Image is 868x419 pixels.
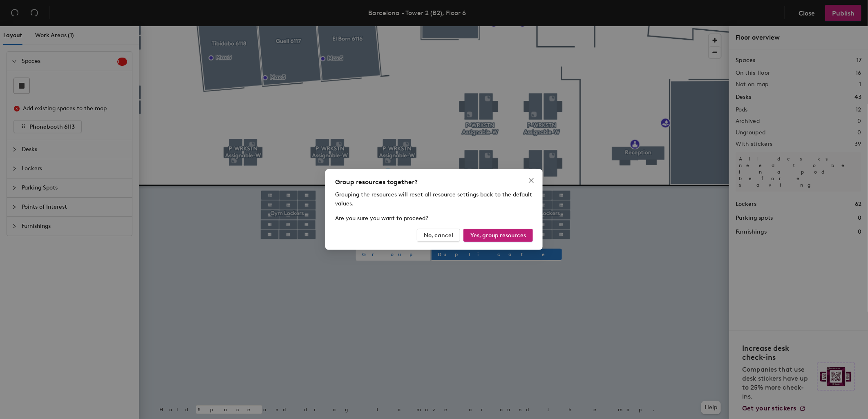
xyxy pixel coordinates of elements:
span: close [528,177,535,184]
span: No, cancel [424,232,453,239]
button: Close [525,174,538,187]
div: Are you sure you want to proceed? [335,214,533,223]
div: Group resources together? [335,177,533,187]
div: Grouping the resources will reset all resource settings back to the default values. [335,190,533,208]
span: Close [525,177,538,184]
span: Yes, group resources [470,232,526,239]
button: No, cancel [417,229,460,242]
button: Yes, group resources [463,229,533,242]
